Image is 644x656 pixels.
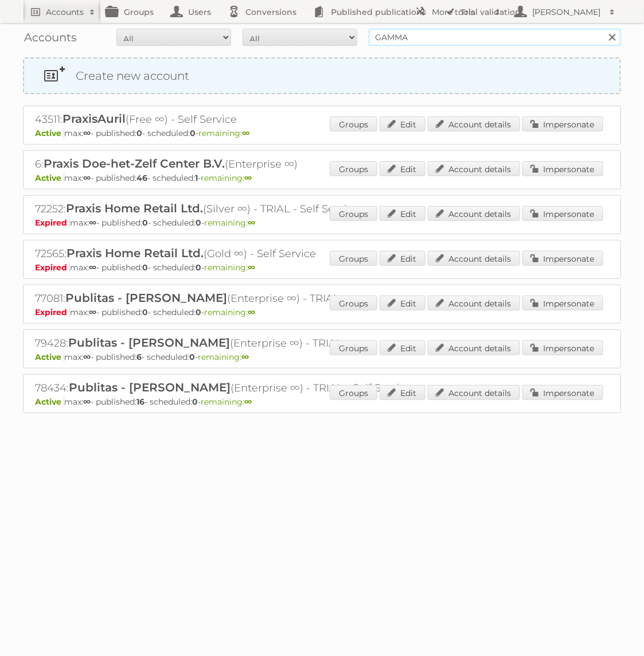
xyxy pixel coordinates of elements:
strong: ∞ [242,128,249,138]
span: Expired [35,262,70,273]
strong: 16 [136,397,145,407]
a: Edit [380,117,426,131]
span: remaining: [201,397,252,407]
strong: 0 [136,128,142,138]
a: Account details [428,161,520,176]
a: Impersonate [522,296,603,310]
p: max: - published: - scheduled: - [35,352,609,362]
span: PraxisAuril [63,112,126,126]
a: Impersonate [522,161,603,176]
strong: 46 [136,173,147,183]
span: Praxis Home Retail Ltd. [67,246,204,260]
p: max: - published: - scheduled: - [35,173,609,183]
a: Impersonate [522,117,603,131]
strong: ∞ [89,262,96,273]
strong: ∞ [89,218,96,228]
a: Edit [380,340,426,355]
strong: ∞ [248,307,255,317]
strong: ∞ [244,173,252,183]
strong: 6 [136,352,142,362]
span: remaining: [204,218,255,228]
strong: ∞ [83,397,91,407]
strong: 0 [142,307,148,317]
span: remaining: [198,352,249,362]
a: Impersonate [522,385,603,400]
p: max: - published: - scheduled: - [35,397,609,407]
strong: ∞ [244,397,252,407]
a: Account details [428,117,520,131]
strong: ∞ [248,218,255,228]
a: Impersonate [522,340,603,355]
span: remaining: [201,173,252,183]
a: Account details [428,206,520,221]
a: Impersonate [522,251,603,266]
a: Impersonate [522,206,603,221]
span: Expired [35,307,70,317]
h2: Accounts [46,6,84,18]
a: Account details [428,385,520,400]
strong: 0 [196,262,201,273]
h2: 72565: (Gold ∞) - Self Service [35,246,436,261]
strong: 0 [142,262,148,273]
a: Groups [330,296,377,310]
strong: ∞ [83,173,91,183]
span: Active [35,352,64,362]
span: remaining: [204,307,255,317]
span: remaining: [204,262,255,273]
h2: 78434: (Enterprise ∞) - TRIAL - Self Service [35,381,436,395]
a: Groups [330,117,377,131]
strong: ∞ [241,352,249,362]
h2: 79428: (Enterprise ∞) - TRIAL [35,336,436,351]
a: Account details [428,296,520,310]
a: Account details [428,251,520,266]
h2: [PERSON_NAME] [529,6,604,18]
h2: 77081: (Enterprise ∞) - TRIAL [35,291,436,306]
h2: More tools [432,6,489,18]
strong: 0 [196,218,201,228]
span: Publitas - [PERSON_NAME] [65,291,227,305]
span: Active [35,173,64,183]
span: Praxis Home Retail Ltd. [66,201,203,215]
a: Edit [380,296,426,310]
a: Create new account [24,59,620,93]
strong: ∞ [248,262,255,273]
a: Account details [428,340,520,355]
strong: 0 [189,352,195,362]
span: Active [35,397,64,407]
span: Praxis Doe-het-Zelf Center B.V. [44,157,225,170]
span: Publitas - [PERSON_NAME] [69,381,231,394]
a: Groups [330,251,377,266]
p: max: - published: - scheduled: - [35,128,609,138]
h2: 6: (Enterprise ∞) [35,157,436,172]
a: Edit [380,251,426,266]
h2: 43511: (Free ∞) - Self Service [35,112,436,127]
a: Groups [330,340,377,355]
span: Publitas - [PERSON_NAME] [68,336,230,350]
span: remaining: [198,128,249,138]
a: Groups [330,161,377,176]
strong: 0 [196,307,201,317]
strong: ∞ [83,352,91,362]
a: Groups [330,206,377,221]
p: max: - published: - scheduled: - [35,307,609,317]
strong: 0 [142,218,148,228]
p: max: - published: - scheduled: - [35,262,609,273]
a: Edit [380,161,426,176]
strong: 0 [190,128,196,138]
h2: 72252: (Silver ∞) - TRIAL - Self Service [35,201,436,216]
span: Expired [35,218,70,228]
strong: 0 [192,397,198,407]
p: max: - published: - scheduled: - [35,218,609,228]
a: Groups [330,385,377,400]
a: Edit [380,206,426,221]
span: Active [35,128,64,138]
strong: 1 [195,173,198,183]
strong: ∞ [89,307,96,317]
strong: ∞ [83,128,91,138]
a: Edit [380,385,426,400]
